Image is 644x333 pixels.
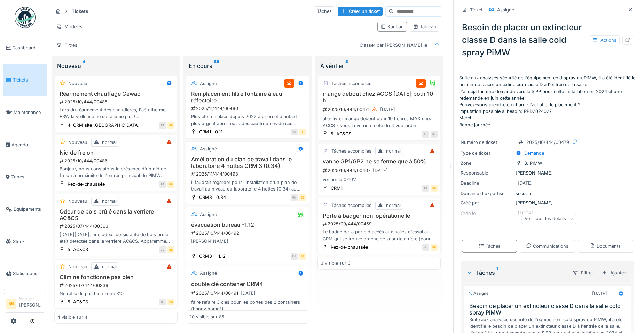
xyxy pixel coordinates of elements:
div: 5. AC&CS [68,246,88,253]
span: Maintenance [14,109,44,116]
span: Stock [13,238,44,245]
div: BB [431,244,438,251]
strong: Tickets [69,8,91,15]
div: 5. AC&CS [68,299,88,305]
div: BB [431,185,438,192]
div: Classer par [PERSON_NAME] le [356,40,430,50]
div: [DATE] [373,167,388,174]
div: BB [167,122,174,129]
sup: 85 [214,62,219,70]
li: [PERSON_NAME] [19,296,44,311]
div: 2025/07/444/00363 [59,223,174,230]
div: Responsable [461,170,513,176]
div: Ne refroidit pas bien zone 310 [57,290,174,297]
div: ES [159,122,166,129]
div: Ajouter [599,268,629,278]
div: normal [102,139,117,146]
div: Deadline [461,180,513,186]
span: Statistiques [13,270,44,277]
div: AJ [422,131,429,138]
div: Assigné [200,211,217,218]
h3: mange debout chez ACCS [DATE] pour 10 h [321,91,438,104]
h3: évacuation bureau -1.12 [189,222,306,228]
div: 2025/07/444/00339 [59,282,174,289]
div: [DATE] [241,290,256,296]
div: Modèles [53,22,86,32]
span: Agenda [11,141,44,148]
h3: double clé container CRM4 [189,281,306,287]
div: Plus été remplacé depuis 2022 à priori et d'autant plus urgent après épisodes eau troubles de ces... [189,113,306,126]
a: Équipements [3,193,47,225]
div: [PERSON_NAME] [461,170,634,176]
a: Tickets [3,64,47,96]
h3: Odeur de bois brûlé dans la verrière AC&CS [57,208,174,222]
div: BB [299,129,306,135]
div: VC [159,246,166,253]
div: Créer un ticket [338,7,383,16]
div: Tâches accomplies [331,202,371,209]
div: 2025/10/444/00479 [526,139,569,146]
div: Bonjour, nous constatons la présence d'un nid de frelon à proximité de l'entrée principal du PIMW... [57,165,174,179]
div: Actions [589,35,620,45]
div: Tâches accomplies [331,80,371,87]
span: Tickets [13,77,44,83]
div: normal [102,263,117,270]
div: [DATE][DATE], une odeur persistante de bois brûlé était détectée dans la verrière AC&CS. Apparemm... [57,231,174,245]
div: 4. CRM site [GEOGRAPHIC_DATA] [68,122,140,129]
div: BB [299,253,306,260]
div: CRM1 [331,185,343,192]
div: Le badge de la porte d'accés aux halles d'essai au CRM qui se trouve proche de la porte arrière (... [321,229,438,242]
div: À vérifier [320,62,438,70]
div: faire refaire 3 clés pour les portes des 2 containers (handy home?) fournir 2 doubles de chaque p... [189,299,306,312]
div: 2025/09/444/00459 [322,220,438,227]
a: BB Manager[PERSON_NAME] [6,296,44,313]
div: Manager [19,296,44,301]
div: CRM1 : 0.11 [199,129,222,135]
li: BB [6,299,16,309]
h3: Amélioration du plan de travail dans le laboratoire 4 hottes CRM 3 (0.34) [189,156,306,169]
span: Zones [11,173,44,180]
h3: Clim ne fonctionne pas bien [57,274,174,280]
sup: 4 [83,62,85,70]
div: Assigné [468,291,489,296]
div: Tâches accomplies [331,148,371,154]
p: Suite aux analyses sécurité de l'équipement cold spray du PiMW, il a été identifié le besoin de p... [459,75,636,128]
div: Kanban [380,23,404,30]
div: aller livrer mange debout pour 10 heures MAX chez ACCS - sous la verrière côté droit vue jardin [321,115,438,129]
div: Nouveau [57,62,175,70]
div: normal [102,198,117,204]
div: Nouveau [68,80,87,87]
div: Lors du réarmement des chaudières, l'aérotherme FSW la veilleuse ne se rallume pas ! Pour info vi... [57,107,174,120]
div: Rez-de-chaussée [331,244,368,250]
a: Dashboard [3,32,47,64]
div: Filtres [53,40,80,50]
a: Stock [3,225,47,258]
a: Agenda [3,129,47,161]
h3: Besoin de placer un extincteur classe D dans la salle cold spray PiMW [469,303,628,316]
h3: Porte à badger non-opérationelle [321,212,438,219]
div: Nouveau [68,198,87,204]
div: Assigné [200,270,217,277]
div: Besoin de placer un extincteur classe D dans la salle cold spray PiMW [459,18,636,62]
div: Tâches [466,269,567,277]
div: Créé par [461,200,513,206]
div: 2025/10/444/00485 [59,99,174,105]
img: Badge_color-CXgf-gQk.svg [15,7,36,28]
div: BB [299,194,306,201]
h3: vanne GP1/GP2 ne se ferme que à 50% [321,158,438,165]
div: Tâches [314,6,335,16]
h3: Remplacement filtre fontaine à eau réfectoire [189,91,306,104]
div: 2025/10/444/00471 [322,105,438,114]
div: NJ [422,244,429,251]
div: Assigné [497,7,514,13]
div: CRM3 : -1.12 [199,253,226,260]
div: PS [159,181,166,188]
div: Zone [461,160,513,166]
span: Dashboard [12,45,44,51]
div: normal [386,202,401,209]
div: 2025/11/444/00496 [190,105,306,112]
div: vérifier le 0-10V [321,176,438,183]
div: 5. AC&CS [331,131,351,137]
div: Filtrer [570,268,596,278]
div: CRM3 : 0.34 [199,194,226,201]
